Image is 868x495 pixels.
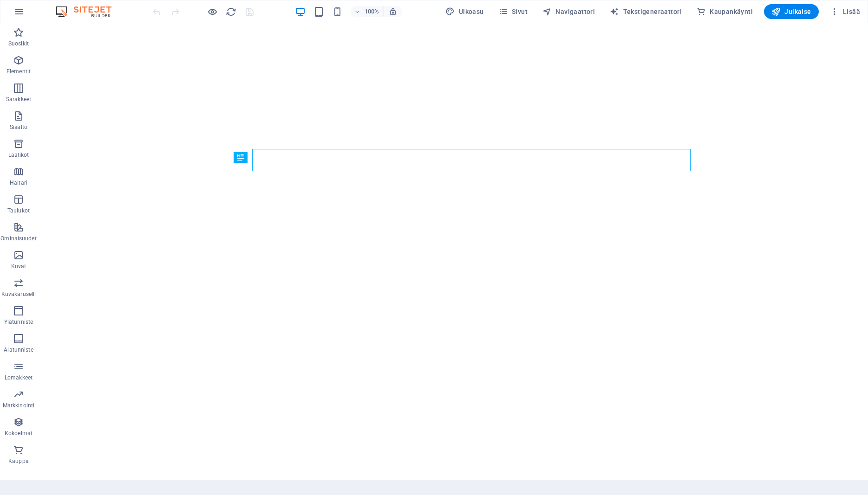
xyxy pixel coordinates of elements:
[764,4,819,19] button: Julkaise
[539,4,599,19] button: Navigaattori
[10,123,27,131] p: Sisältö
[225,6,236,17] button: reload
[8,40,29,47] p: Suosikit
[8,457,29,465] p: Kauppa
[606,4,685,19] button: Tekstigeneraattori
[11,263,26,270] p: Kuvat
[5,430,33,437] p: Kokoelmat
[826,4,864,19] button: Lisää
[6,96,31,103] p: Sarakkeet
[7,207,30,214] p: Taulukot
[0,235,36,242] p: Ominaisuudet
[771,7,811,16] span: Julkaise
[8,151,29,159] p: Laatikot
[351,6,384,17] button: 100%
[1,290,36,298] p: Kuvakaruselli
[5,374,33,381] p: Lomakkeet
[693,4,757,19] button: Kaupankäynti
[542,7,595,16] span: Navigaattori
[389,7,397,16] i: Koon muuttuessa säädä zoomaustaso automaattisesti sopimaan valittuun laitteeseen.
[442,4,487,19] button: Ulkoasu
[499,7,528,16] span: Sivut
[365,6,379,17] h6: 100%
[10,179,27,186] p: Haitari
[495,4,531,19] button: Sivut
[445,7,483,16] span: Ulkoasu
[7,68,31,75] p: Elementit
[4,318,33,326] p: Ylätunniste
[226,6,236,17] i: Lataa sivu uudelleen
[610,7,682,16] span: Tekstigeneraattori
[830,7,860,16] span: Lisää
[697,7,753,16] span: Kaupankäynti
[3,402,34,409] p: Markkinointi
[442,4,487,19] div: Ulkoasu (Ctrl+Alt+Y)
[4,346,33,354] p: Alatunniste
[207,6,218,17] button: Napsauta tästä poistuaksesi esikatselutilasta ja jatkaaksesi muokkaamista
[53,6,123,17] img: Editor Logo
